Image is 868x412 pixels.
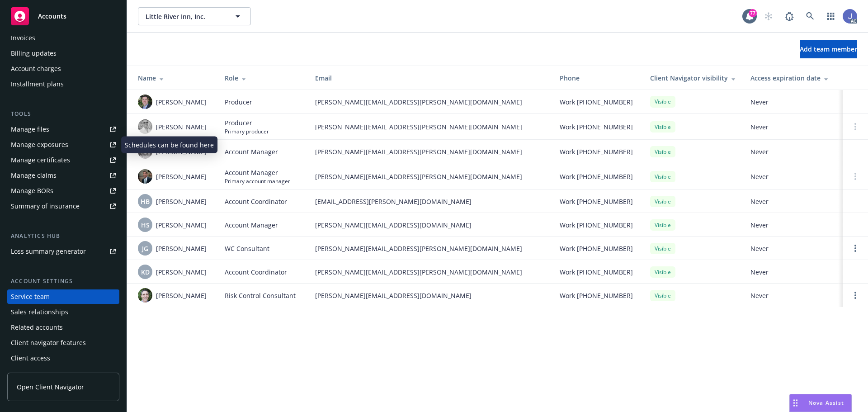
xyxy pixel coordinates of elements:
[156,197,207,206] span: [PERSON_NAME]
[315,97,545,107] span: [PERSON_NAME][EMAIL_ADDRESS][PERSON_NAME][DOMAIN_NAME]
[225,177,290,185] span: Primary account manager
[315,172,545,181] span: [PERSON_NAME][EMAIL_ADDRESS][PERSON_NAME][DOMAIN_NAME]
[790,394,801,412] div: Drag to move
[750,73,835,83] div: Access expiration date
[225,147,278,156] span: Account Manager
[141,267,150,277] span: KD
[789,394,852,412] button: Nova Assist
[11,122,49,137] div: Manage files
[7,122,119,137] a: Manage files
[801,7,819,25] a: Search
[315,122,545,132] span: [PERSON_NAME][EMAIL_ADDRESS][PERSON_NAME][DOMAIN_NAME]
[11,336,86,350] div: Client navigator features
[650,196,675,207] div: Visible
[650,121,675,133] div: Visible
[650,219,675,231] div: Visible
[138,95,152,109] img: photo
[650,171,675,182] div: Visible
[7,277,119,286] div: Account settings
[11,184,53,198] div: Manage BORs
[7,137,119,152] a: Manage exposures
[225,168,290,177] span: Account Manager
[843,9,857,24] img: photo
[750,172,835,181] span: Never
[11,62,61,76] div: Account charges
[11,199,80,213] div: Summary of insurance
[750,97,835,107] span: Never
[750,220,835,230] span: Never
[225,220,278,230] span: Account Manager
[138,7,251,25] button: Little River Inn, Inc.
[750,291,835,300] span: Never
[11,351,50,365] div: Client access
[7,351,119,365] a: Client access
[7,184,119,198] a: Manage BORs
[560,267,633,277] span: Work [PHONE_NUMBER]
[650,96,675,107] div: Visible
[560,147,633,156] span: Work [PHONE_NUMBER]
[850,243,861,254] a: Open options
[850,290,861,301] a: Open options
[142,244,148,253] span: JG
[650,243,675,254] div: Visible
[141,220,150,230] span: HS
[800,45,857,53] span: Add team member
[650,73,736,83] div: Client Navigator visibility
[7,4,119,29] a: Accounts
[7,168,119,183] a: Manage claims
[156,122,207,132] span: [PERSON_NAME]
[156,172,207,181] span: [PERSON_NAME]
[141,197,150,206] span: HB
[225,97,252,107] span: Producer
[7,109,119,118] div: Tools
[11,289,50,304] div: Service team
[225,291,296,300] span: Risk Control Consultant
[7,305,119,319] a: Sales relationships
[315,244,545,253] span: [PERSON_NAME][EMAIL_ADDRESS][PERSON_NAME][DOMAIN_NAME]
[11,46,57,61] div: Billing updates
[560,172,633,181] span: Work [PHONE_NUMBER]
[225,128,269,135] span: Primary producer
[650,266,675,278] div: Visible
[808,399,844,407] span: Nova Assist
[7,46,119,61] a: Billing updates
[225,197,287,206] span: Account Coordinator
[315,147,545,156] span: [PERSON_NAME][EMAIL_ADDRESS][PERSON_NAME][DOMAIN_NAME]
[11,77,64,91] div: Installment plans
[11,153,70,167] div: Manage certificates
[156,267,207,277] span: [PERSON_NAME]
[38,13,66,20] span: Accounts
[156,244,207,253] span: [PERSON_NAME]
[225,118,269,128] span: Producer
[750,147,835,156] span: Never
[822,7,840,25] a: Switch app
[138,169,152,184] img: photo
[7,31,119,45] a: Invoices
[560,97,633,107] span: Work [PHONE_NUMBER]
[800,40,857,58] button: Add team member
[138,73,210,83] div: Name
[315,220,545,230] span: [PERSON_NAME][EMAIL_ADDRESS][DOMAIN_NAME]
[7,244,119,259] a: Loss summary generator
[138,119,152,134] img: photo
[11,168,57,183] div: Manage claims
[146,12,224,21] span: Little River Inn, Inc.
[560,291,633,300] span: Work [PHONE_NUMBER]
[7,199,119,213] a: Summary of insurance
[315,291,545,300] span: [PERSON_NAME][EMAIL_ADDRESS][DOMAIN_NAME]
[156,220,207,230] span: [PERSON_NAME]
[560,220,633,230] span: Work [PHONE_NUMBER]
[7,62,119,76] a: Account charges
[7,153,119,167] a: Manage certificates
[560,197,633,206] span: Work [PHONE_NUMBER]
[7,232,119,241] div: Analytics hub
[315,73,545,83] div: Email
[750,244,835,253] span: Never
[560,244,633,253] span: Work [PHONE_NUMBER]
[650,290,675,301] div: Visible
[156,291,207,300] span: [PERSON_NAME]
[156,97,207,107] span: [PERSON_NAME]
[225,73,301,83] div: Role
[11,320,63,335] div: Related accounts
[11,137,68,152] div: Manage exposures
